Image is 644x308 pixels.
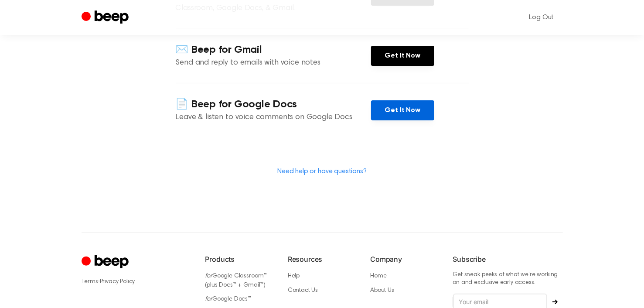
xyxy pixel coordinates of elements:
[205,296,213,302] i: for
[205,273,267,288] a: forGoogle Classroom™ (plus Docs™ + Gmail™)
[82,254,131,271] a: Cruip
[288,273,300,279] a: Help
[176,97,371,112] h4: 📄 Beep for Google Docs
[370,254,439,264] h6: Company
[176,112,371,123] p: Leave & listen to voice comments on Google Docs
[82,277,191,286] div: ·
[371,100,434,120] a: Get It Now
[453,271,563,287] p: Get sneak peeks of what we’re working on and exclusive early access.
[547,299,563,305] button: Subscribe
[521,7,563,28] a: Log Out
[82,9,131,26] a: Beep
[371,46,434,66] a: Get It Now
[176,57,371,69] p: Send and reply to emails with voice notes
[100,279,135,285] a: Privacy Policy
[288,254,356,264] h6: Resources
[370,273,386,279] a: Home
[205,273,213,279] i: for
[176,43,371,57] h4: ✉️ Beep for Gmail
[370,287,394,294] a: About Us
[82,279,98,285] a: Terms
[205,296,252,302] a: forGoogle Docs™
[205,254,274,264] h6: Products
[453,254,563,264] h6: Subscribe
[277,168,367,175] a: Need help or have questions?
[288,287,318,294] a: Contact Us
